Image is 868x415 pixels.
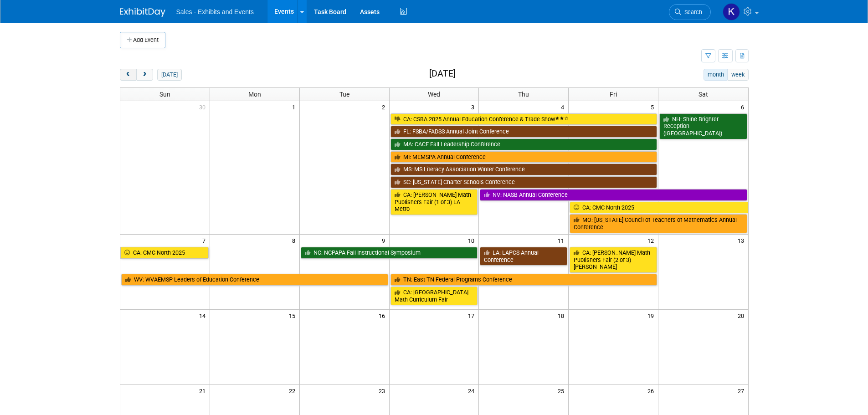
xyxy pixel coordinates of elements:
a: CA: [PERSON_NAME] Math Publishers Fair (1 of 3) LA Metro [390,189,478,215]
span: 5 [650,101,658,113]
span: 4 [560,101,568,113]
span: 6 [740,101,748,113]
span: Tue [339,91,349,98]
a: LA: LAPCS Annual Conference [480,247,567,266]
img: ExhibitDay [120,8,165,17]
a: TN: East TN Federal Programs Conference [390,274,657,286]
a: CA: CSBA 2025 Annual Education Conference & Trade Show [390,113,657,125]
button: [DATE] [157,69,181,81]
span: 26 [647,385,658,396]
a: CA: [GEOGRAPHIC_DATA] Math Curriculum Fair [390,287,478,305]
button: Add Event [120,32,165,48]
span: 8 [291,235,299,246]
span: 24 [467,385,478,396]
a: MS: MS Literacy Association Winter Conference [390,164,657,175]
span: Search [681,9,702,15]
span: 19 [647,310,658,321]
a: FL: FSBA/FADSS Annual Joint Conference [390,126,657,138]
a: NV: NASB Annual Conference [480,189,747,201]
a: MO: [US_STATE] Council of Teachers of Mathematics Annual Conference [570,214,747,233]
span: 14 [198,310,210,321]
a: MA: CACE Fall Leadership Conference [390,138,657,150]
span: 9 [381,235,389,246]
a: CA: CMC North 2025 [570,202,748,214]
span: 2 [381,101,389,113]
span: Mon [248,91,261,98]
span: 27 [737,385,748,396]
span: Thu [518,91,529,98]
button: month [704,69,728,81]
img: Kara Haven [723,3,740,20]
span: 11 [557,235,568,246]
span: 7 [201,235,210,246]
span: Sun [159,91,170,98]
a: CA: [PERSON_NAME] Math Publishers Fair (2 of 3) [PERSON_NAME] [570,247,657,273]
span: 17 [467,310,478,321]
a: SC: [US_STATE] Charter Schools Conference [390,176,657,188]
span: 13 [737,235,748,246]
button: prev [120,69,137,81]
span: 22 [288,385,299,396]
a: WV: WVAEMSP Leaders of Education Conference [121,274,388,286]
span: Sat [699,91,708,98]
span: 18 [557,310,568,321]
button: next [136,69,153,81]
h2: [DATE] [429,69,456,79]
span: 23 [378,385,389,396]
span: 20 [737,310,748,321]
button: week [727,69,748,81]
a: MI: MEMSPA Annual Conference [390,151,657,163]
span: 30 [198,101,210,113]
a: NH: Shine Brighter Reception ([GEOGRAPHIC_DATA]) [659,113,747,139]
span: Fri [610,91,617,98]
span: 3 [470,101,478,113]
a: Search [669,4,711,20]
a: CA: CMC North 2025 [120,247,209,259]
span: 1 [291,101,299,113]
span: 15 [288,310,299,321]
span: 10 [467,235,478,246]
span: 25 [557,385,568,396]
a: NC: NCPAPA Fall Instructional Symposium [301,247,478,259]
span: 21 [198,385,210,396]
span: 16 [378,310,389,321]
span: Wed [428,91,440,98]
span: Sales - Exhibits and Events [176,8,254,15]
span: 12 [647,235,658,246]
